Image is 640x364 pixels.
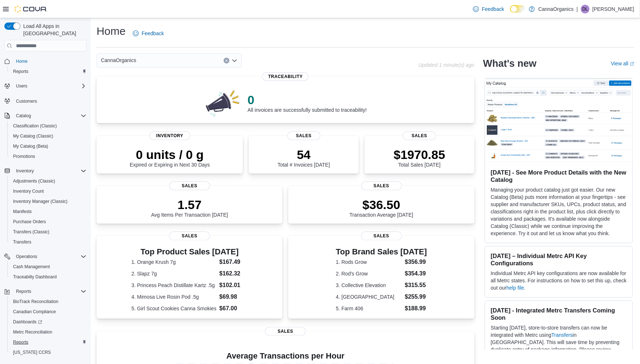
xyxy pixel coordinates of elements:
dd: $354.39 [405,269,427,278]
a: Manifests [10,207,34,216]
button: Inventory Manager (Classic) [7,196,89,206]
button: Reports [13,287,34,296]
p: 1.57 [151,197,228,212]
button: Inventory [1,166,89,176]
button: Operations [1,251,89,262]
p: Individual Metrc API key configurations are now available for all Metrc states. For instructions ... [491,270,627,291]
a: Dashboards [7,317,89,327]
button: Canadian Compliance [7,307,89,317]
h3: Top Brand Sales [DATE] [336,248,427,256]
button: Inventory [13,167,37,175]
span: Promotions [13,154,35,159]
p: 0 units / 0 g [130,147,210,162]
span: Dashboards [10,318,86,326]
dt: 5. Farm 406 [336,305,402,312]
h3: [DATE] – Individual Metrc API Key Configurations [491,252,627,267]
span: Users [16,83,27,89]
p: $1970.85 [394,147,445,162]
dt: 2. Slapz 7g [131,270,216,277]
span: Sales [169,232,210,240]
span: Reports [10,67,86,76]
button: Cash Management [7,262,89,272]
span: Inventory [13,167,86,175]
img: Cova [15,5,47,13]
p: Managing your product catalog just got easier. Our new Catalog (Beta) puts more information at yo... [491,186,627,237]
a: BioTrack Reconciliation [10,297,61,306]
span: Catalog [16,113,31,119]
span: Feedback [142,30,164,37]
span: Washington CCRS [10,348,86,357]
span: Canadian Compliance [10,307,86,316]
p: Updated 1 minute(s) ago [419,62,474,68]
button: Classification (Classic) [7,121,89,131]
a: Transfers (Classic) [10,228,52,236]
span: Metrc Reconciliation [10,328,86,336]
p: $36.50 [350,197,413,212]
dd: $315.55 [405,281,427,290]
div: All invoices are successfully submitted to traceability! [248,93,367,113]
p: 54 [278,147,330,162]
a: My Catalog (Beta) [10,142,51,151]
button: Promotions [7,151,89,161]
a: My Catalog (Classic) [10,132,56,140]
p: 0 [248,93,367,107]
a: Dashboards [10,318,45,326]
a: Classification (Classic) [10,122,60,130]
span: Transfers (Classic) [10,228,86,236]
button: Users [13,82,30,90]
span: Reports [16,289,31,294]
span: Sales [287,131,320,140]
p: CannaOrganics [538,5,574,13]
span: Manifests [10,207,86,216]
svg: External link [630,62,634,66]
span: Operations [13,252,86,261]
span: BioTrack Reconciliation [13,299,58,304]
span: Sales [403,131,436,140]
button: Reports [7,66,89,77]
span: Inventory [16,168,34,174]
span: Classification (Classic) [10,122,86,130]
span: Traceabilty Dashboard [10,273,86,281]
a: Adjustments (Classic) [10,177,58,185]
span: Load All Apps in [GEOGRAPHIC_DATA] [20,23,86,37]
div: Transaction Average [DATE] [350,197,413,218]
button: Transfers (Classic) [7,227,89,237]
span: Inventory Manager (Classic) [13,199,68,204]
span: Inventory Manager (Classic) [10,197,86,206]
span: Users [13,82,86,90]
span: [US_STATE] CCRS [13,349,51,355]
a: Purchase Orders [10,217,49,226]
dt: 3. Collective Elevation [336,282,402,289]
a: Transfers [551,332,573,338]
a: Transfers [10,238,34,246]
span: Canadian Compliance [13,309,56,315]
h3: Top Product Sales [DATE] [131,248,248,256]
dt: 3. Princess Peach Distillate Kartz .5g [131,282,216,289]
a: Canadian Compliance [10,307,59,316]
dt: 1. Rods Grow [336,258,402,266]
dd: $69.98 [219,293,248,301]
span: Inventory [150,131,190,140]
a: Inventory Count [10,187,47,196]
span: Traceabilty Dashboard [13,274,57,280]
div: Avg Items Per Transaction [DATE] [151,197,228,218]
dt: 4. [GEOGRAPHIC_DATA] [336,293,402,300]
span: My Catalog (Beta) [13,143,48,149]
span: BioTrack Reconciliation [10,297,86,306]
span: CannaOrganics [101,56,136,65]
span: Inventory Count [13,188,44,194]
button: BioTrack Reconciliation [7,296,89,307]
span: Inventory Count [10,187,86,196]
a: View allExternal link [611,61,634,66]
span: Home [16,58,28,64]
span: Classification (Classic) [13,123,57,129]
span: Transfers (Classic) [13,229,49,235]
a: Promotions [10,152,38,161]
span: Promotions [10,152,86,161]
span: Home [13,57,86,66]
div: Expired or Expiring in Next 30 Days [130,147,210,168]
dd: $356.99 [405,258,427,266]
button: Clear input [224,58,229,64]
span: My Catalog (Classic) [10,132,86,140]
